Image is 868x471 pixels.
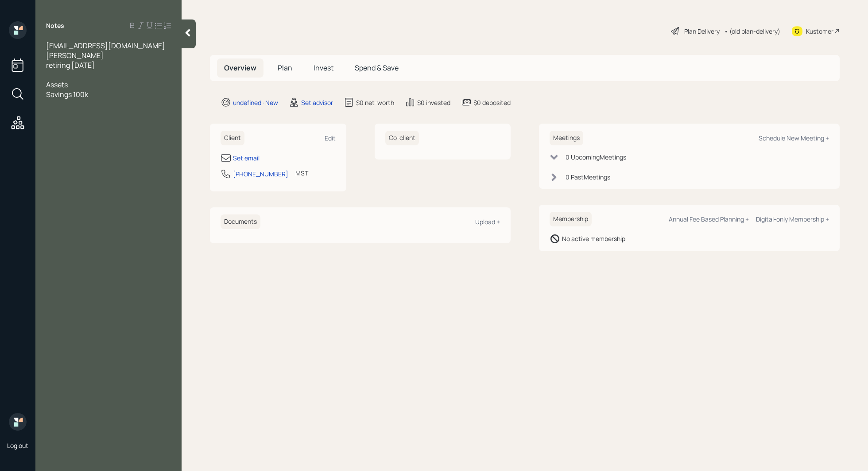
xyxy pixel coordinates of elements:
[756,215,829,223] div: Digital-only Membership +
[9,413,27,431] img: retirable_logo.png
[473,98,511,107] div: $0 deposited
[46,80,68,90] span: Assets
[233,98,278,107] div: undefined · New
[566,172,610,182] div: 0 Past Meeting s
[550,212,592,226] h6: Membership
[46,90,88,99] span: Savings 100k
[385,131,419,145] h6: Co-client
[46,60,95,70] span: retiring [DATE]
[325,134,336,142] div: Edit
[7,441,28,450] div: Log out
[233,153,260,163] div: Set email
[221,214,260,229] h6: Documents
[46,51,104,60] span: [PERSON_NAME]
[295,168,308,178] div: MST
[301,98,333,107] div: Set advisor
[669,215,749,223] div: Annual Fee Based Planning +
[221,131,244,145] h6: Client
[550,131,583,145] h6: Meetings
[233,169,288,179] div: [PHONE_NUMBER]
[562,234,625,243] div: No active membership
[46,41,165,51] span: [EMAIL_ADDRESS][DOMAIN_NAME]
[684,27,720,36] div: Plan Delivery
[356,98,394,107] div: $0 net-worth
[566,152,626,162] div: 0 Upcoming Meeting s
[724,27,780,36] div: • (old plan-delivery)
[224,63,256,73] span: Overview
[759,134,829,142] div: Schedule New Meeting +
[278,63,292,73] span: Plan
[417,98,450,107] div: $0 invested
[46,21,64,30] label: Notes
[806,27,833,36] div: Kustomer
[475,218,500,226] div: Upload +
[314,63,333,73] span: Invest
[355,63,399,73] span: Spend & Save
